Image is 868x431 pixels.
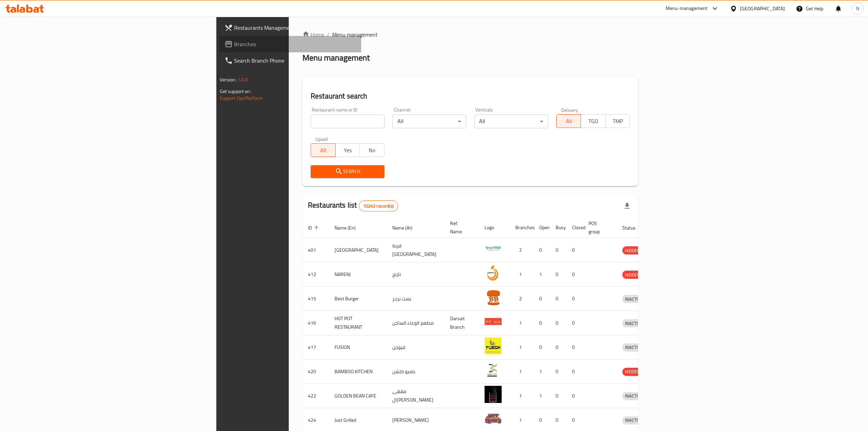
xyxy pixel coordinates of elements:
span: INACTIVE [622,319,646,327]
div: INACTIVE [622,392,646,400]
td: بست برجر [387,287,445,311]
td: 0 [534,287,550,311]
td: نارنج [387,262,445,287]
img: Just Grilled [485,410,502,427]
td: Darsait Branch [445,311,479,335]
th: Branches [510,217,534,238]
div: Export file [619,198,635,214]
span: HIDDEN [622,368,643,376]
span: All [559,116,579,126]
span: Branches [234,40,356,48]
th: Busy [550,217,567,238]
td: 0 [567,262,583,287]
label: Upsell [315,136,328,141]
td: 0 [550,262,567,287]
td: 0 [567,287,583,311]
button: Search [311,165,384,178]
td: 0 [567,360,583,384]
th: Open [534,217,550,238]
span: Name (Ar) [392,224,421,232]
a: Support.OpsPlatform [220,94,263,103]
label: Delivery [561,107,578,112]
span: Get support on: [220,87,251,96]
td: 0 [534,335,550,360]
div: All [393,115,466,128]
div: Menu-management [666,4,708,13]
div: INACTIVE [622,295,646,303]
img: BAMBOO KITCHEN [485,362,502,379]
span: HIDDEN [622,247,643,254]
img: Best Burger [485,289,502,306]
nav: breadcrumb [302,30,638,39]
td: 0 [550,335,567,360]
td: 0 [567,311,583,335]
img: Spicy Village [485,240,502,257]
td: 0 [567,335,583,360]
td: 1 [534,360,550,384]
td: 0 [550,287,567,311]
img: GOLDEN BEAN CAFE [485,386,502,403]
span: HIDDEN [622,271,643,279]
td: 1 [510,384,534,408]
button: All [556,114,581,128]
span: Search Branch Phone [234,56,356,65]
span: INACTIVE [622,416,646,424]
span: INACTIVE [622,343,646,351]
span: TGO [584,116,603,126]
td: 1 [510,335,534,360]
div: All [474,115,548,128]
button: Yes [335,143,360,157]
td: 0 [550,238,567,262]
span: Version: [220,75,236,84]
td: 0 [567,238,583,262]
img: FUSION [485,337,502,354]
div: INACTIVE [622,343,646,352]
button: No [360,143,384,157]
td: 1 [510,262,534,287]
span: ID [308,224,321,232]
td: 2 [510,238,534,262]
th: Closed [567,217,583,238]
td: 0 [534,311,550,335]
td: 1 [534,262,550,287]
span: No [363,145,382,155]
div: HIDDEN [622,246,643,254]
th: Logo [479,217,510,238]
a: Search Branch Phone [219,52,361,69]
td: 0 [534,238,550,262]
div: [GEOGRAPHIC_DATA] [740,5,785,12]
span: Search [316,167,379,176]
img: NARENJ [485,264,502,282]
span: INACTIVE [622,392,646,400]
td: مقهى ال[PERSON_NAME] [387,384,445,408]
button: TGO [581,114,606,128]
a: Branches [219,36,361,52]
span: Restaurants Management [234,24,356,32]
span: 1.0.0 [238,75,248,84]
span: Status [622,224,645,232]
span: 10243 record(s) [359,203,398,209]
span: POS group [588,219,609,236]
span: All [314,145,333,155]
input: Search for restaurant name or ID.. [311,115,384,128]
h2: Restaurants list [308,200,398,211]
span: TMP [608,116,627,126]
span: Name (En) [335,224,365,232]
div: Total records count [359,200,398,211]
span: Ref. Name [450,219,471,236]
td: قرية [GEOGRAPHIC_DATA] [387,238,445,262]
td: 1 [534,384,550,408]
td: 0 [567,384,583,408]
a: Restaurants Management [219,19,361,36]
td: 2 [510,287,534,311]
td: 1 [510,311,534,335]
h2: Restaurant search [311,91,630,101]
img: HOT POT RESTAURANT [485,313,502,330]
button: TMP [605,114,630,128]
span: N [856,5,859,12]
span: INACTIVE [622,295,646,303]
